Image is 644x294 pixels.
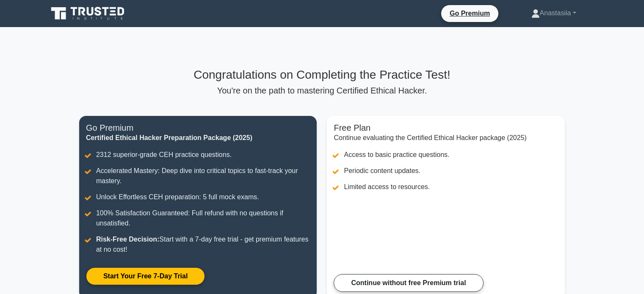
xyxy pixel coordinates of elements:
[445,8,495,19] a: Go Premium
[334,274,483,292] a: Continue without free Premium trial
[511,5,597,22] a: Anastasiia
[79,85,565,96] p: You're on the path to mastering Certified Ethical Hacker.
[86,267,205,285] a: Start Your Free 7-Day Trial
[79,68,565,82] h3: Congratulations on Completing the Practice Test!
